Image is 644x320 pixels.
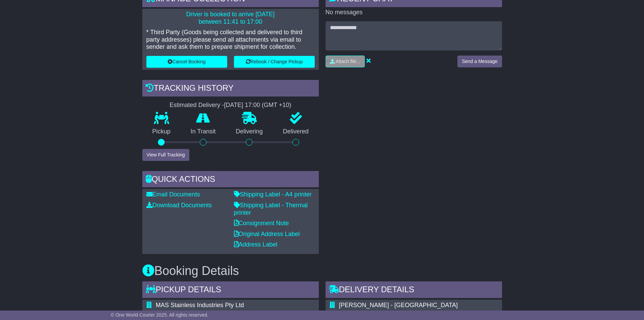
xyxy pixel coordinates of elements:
a: Shipping Label - A4 printer [234,191,312,198]
div: Tracking history [142,80,319,98]
p: Delivering [226,128,273,135]
div: Quick Actions [142,171,319,189]
p: Driver is booked to arrive [DATE] between 11:41 to 17:00 [146,11,315,25]
a: Consignment Note [234,220,289,227]
p: In Transit [181,128,226,135]
p: Pickup [142,128,181,135]
button: View Full Tracking [142,149,189,161]
button: Cancel Booking [146,56,227,68]
div: [DATE] 17:00 (GMT +10) [224,102,291,109]
div: Delivery Details [326,281,502,300]
p: * Third Party (Goods being collected and delivered to third party addresses) please send all atta... [146,29,315,51]
div: Pickup Details [142,281,319,300]
a: Download Documents [146,202,212,209]
span: © One World Courier 2025. All rights reserved. [111,312,209,318]
h3: Booking Details [142,264,502,278]
button: Rebook / Change Pickup [234,56,315,68]
div: Estimated Delivery - [142,102,319,109]
a: Address Label [234,241,278,248]
p: No messages [326,9,502,16]
a: Email Documents [146,191,200,198]
a: Original Address Label [234,231,300,237]
span: MAS Stainless Industries Pty Ltd [156,302,244,308]
span: [PERSON_NAME] - [GEOGRAPHIC_DATA] [339,302,458,308]
a: Shipping Label - Thermal printer [234,202,308,216]
button: Send a Message [457,56,502,67]
p: Delivered [273,128,319,135]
